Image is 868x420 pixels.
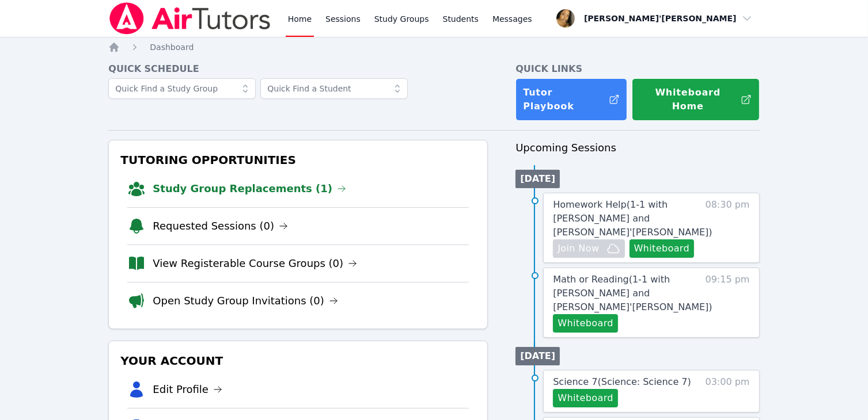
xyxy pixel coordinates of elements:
[150,41,194,53] a: Dashboard
[153,381,222,398] a: Edit Profile
[108,2,271,35] img: Air Tutors
[553,199,712,238] span: Homework Help ( 1-1 with [PERSON_NAME] and [PERSON_NAME]'[PERSON_NAME] )
[516,170,560,188] li: [DATE]
[516,78,627,121] a: Tutor Playbook
[118,350,478,371] h3: Your Account
[630,239,695,258] button: Whiteboard
[516,347,560,365] li: [DATE]
[706,273,750,333] span: 09:15 pm
[706,198,750,258] span: 08:30 pm
[553,389,618,407] button: Whiteboard
[108,78,256,99] input: Quick Find a Study Group
[553,314,618,333] button: Whiteboard
[108,62,488,76] h4: Quick Schedule
[553,375,691,389] a: Science 7(Science: Science 7)
[706,375,750,407] span: 03:00 pm
[260,78,408,99] input: Quick Find a Student
[118,150,478,170] h3: Tutoring Opportunities
[558,242,599,255] span: Join Now
[553,239,624,258] button: Join Now
[108,41,759,53] nav: Breadcrumb
[153,181,346,197] a: Study Group Replacements (1)
[553,274,712,312] span: Math or Reading ( 1-1 with [PERSON_NAME] and [PERSON_NAME]'[PERSON_NAME] )
[150,43,194,52] span: Dashboard
[516,62,759,76] h4: Quick Links
[553,273,712,314] a: Math or Reading(1-1 with [PERSON_NAME] and [PERSON_NAME]'[PERSON_NAME])
[553,198,712,239] a: Homework Help(1-1 with [PERSON_NAME] and [PERSON_NAME]'[PERSON_NAME])
[153,293,338,309] a: Open Study Group Invitations (0)
[632,78,759,121] button: Whiteboard Home
[516,140,759,156] h3: Upcoming Sessions
[492,13,532,25] span: Messages
[553,376,691,387] span: Science 7 ( Science: Science 7 )
[153,218,288,234] a: Requested Sessions (0)
[153,255,357,272] a: View Registerable Course Groups (0)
